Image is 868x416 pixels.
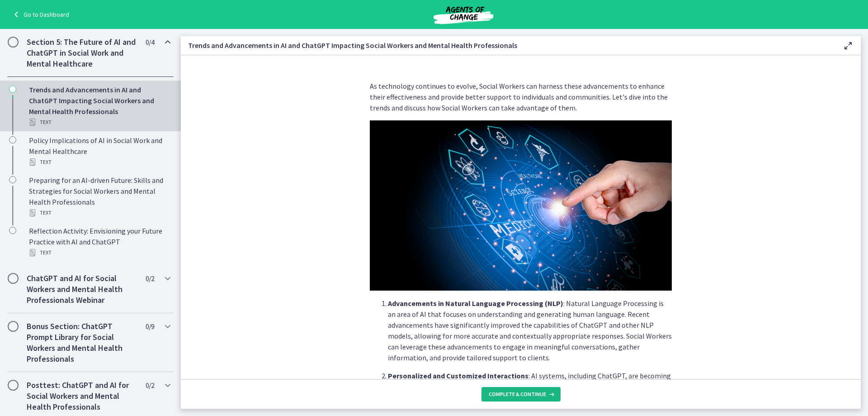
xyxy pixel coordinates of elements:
[27,380,137,412] h2: Posttest: ChatGPT and AI for Social Workers and Mental Health Professionals
[146,273,154,284] span: 0 / 2
[388,298,672,363] p: : Natural Language Processing is an area of AI that focuses on understanding and generating human...
[29,117,170,128] div: Text
[388,371,528,380] strong: Personalized and Customized Interactions
[29,247,170,258] div: Text
[29,84,170,128] div: Trends and Advancements in AI and ChatGPT Impacting Social Workers and Mental Health Professionals
[29,207,170,218] div: Text
[489,391,546,398] span: Complete & continue
[388,299,563,308] strong: Advancements in Natural Language Processing (NLP)
[27,273,137,306] h2: ChatGPT and AI for Social Workers and Mental Health Professionals Webinar
[409,4,518,25] img: Agents of Change Social Work Test Prep
[370,81,672,113] p: As technology continues to evolve, Social Workers can harness these advancements to enhance their...
[188,40,828,51] h3: Trends and Advancements in AI and ChatGPT Impacting Social Workers and Mental Health Professionals
[29,175,170,218] div: Preparing for an AI-driven Future: Skills and Strategies for Social Workers and Mental Health Pro...
[370,120,672,291] img: Slides_for_Title_Slides_for_ChatGPT_and_AI_for_Social_Work_%2818%29.png
[481,387,561,402] button: Complete & continue
[11,9,69,20] a: Go to Dashboard
[146,321,154,332] span: 0 / 9
[27,37,137,69] h2: Section 5: The Future of AI and ChatGPT in Social Work and Mental Healthcare
[29,225,170,258] div: Reflection Activity: Envisioning your Future Practice with AI and ChatGPT
[27,321,137,364] h2: Bonus Section: ChatGPT Prompt Library for Social Workers and Mental Health Professionals
[146,37,154,48] span: 0 / 4
[29,157,170,167] div: Text
[29,135,170,167] div: Policy Implications of AI in Social Work and Mental Healthcare
[146,380,154,391] span: 0 / 2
